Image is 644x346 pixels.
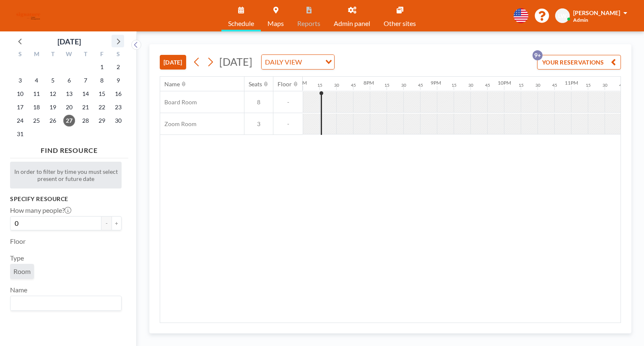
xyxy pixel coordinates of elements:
div: 15 [384,83,390,88]
span: Tuesday, August 26, 2025 [47,115,59,127]
div: Search for option [10,296,121,310]
div: S [110,49,126,60]
input: Search for option [11,298,117,309]
button: - [101,216,112,230]
div: [DATE] [57,36,81,47]
span: Friday, August 8, 2025 [96,75,108,86]
span: Friday, August 15, 2025 [96,88,108,100]
span: Saturday, August 2, 2025 [112,61,124,73]
span: Tuesday, August 12, 2025 [47,88,59,100]
div: 11PM [565,80,578,86]
div: M [29,49,45,60]
span: Admin [573,17,588,23]
div: Name [164,80,180,88]
span: Wednesday, August 27, 2025 [63,115,75,127]
div: 45 [552,83,557,88]
span: 3 [244,120,273,128]
p: 9+ [532,50,543,60]
span: Thursday, August 14, 2025 [80,88,91,100]
span: Zoom Room [160,120,197,128]
div: 45 [418,83,423,88]
div: Seats [249,80,262,88]
span: Friday, August 1, 2025 [96,61,108,73]
label: Type [10,254,24,262]
div: 30 [602,83,608,88]
div: 30 [535,83,540,88]
label: Name [10,286,27,294]
div: 9PM [431,80,441,86]
span: Tuesday, August 19, 2025 [47,101,59,113]
div: 15 [519,83,524,88]
span: [DATE] [219,55,252,68]
span: Wednesday, August 13, 2025 [63,88,75,100]
div: 10PM [498,80,511,86]
span: Saturday, August 9, 2025 [112,75,124,86]
span: - [273,120,303,128]
span: Saturday, August 16, 2025 [112,88,124,100]
span: Sunday, August 31, 2025 [14,128,26,140]
div: 45 [619,83,624,88]
span: Sunday, August 10, 2025 [14,88,26,100]
span: Saturday, August 23, 2025 [112,101,124,113]
span: Monday, August 11, 2025 [31,88,42,100]
span: [PERSON_NAME] [573,9,620,16]
input: Search for option [304,57,320,67]
span: Saturday, August 30, 2025 [112,115,124,127]
span: Thursday, August 28, 2025 [80,115,91,127]
span: Board Room [160,98,197,106]
span: Reports [297,20,320,27]
div: In order to filter by time you must select present or future date [10,162,122,188]
div: 30 [468,83,473,88]
div: 30 [401,83,406,88]
span: Sunday, August 24, 2025 [14,115,26,127]
div: S [12,49,29,60]
span: Sunday, August 17, 2025 [14,101,26,113]
span: Monday, August 4, 2025 [31,75,42,86]
div: T [45,49,61,60]
span: Sunday, August 3, 2025 [14,75,26,86]
button: [DATE] [160,55,186,70]
h4: FIND RESOURCE [10,143,128,155]
div: 15 [317,83,322,88]
span: Friday, August 29, 2025 [96,115,108,127]
div: 45 [485,83,490,88]
span: Wednesday, August 6, 2025 [63,75,75,86]
div: 15 [586,83,591,88]
span: Wednesday, August 20, 2025 [63,101,75,113]
div: Floor [278,80,292,88]
div: W [61,49,78,60]
span: Thursday, August 7, 2025 [80,75,91,86]
label: Floor [10,237,26,245]
span: - [273,98,303,106]
span: 8 [244,98,273,106]
span: Room [13,267,31,276]
span: Tuesday, August 5, 2025 [47,75,59,86]
div: Search for option [262,55,334,69]
button: YOUR RESERVATIONS9+ [537,55,621,70]
span: DAILY VIEW [263,57,304,67]
span: Other sites [384,20,416,27]
span: Thursday, August 21, 2025 [80,101,91,113]
div: T [77,49,93,60]
div: 15 [452,83,457,88]
div: 45 [351,83,356,88]
span: Maps [267,20,284,27]
h3: Specify resource [10,195,122,203]
button: + [112,216,122,230]
span: Schedule [228,20,254,27]
div: 30 [334,83,339,88]
img: organization-logo [13,8,43,24]
span: LW [558,12,567,20]
span: Admin panel [334,20,370,27]
span: Monday, August 18, 2025 [31,101,42,113]
span: Monday, August 25, 2025 [31,115,42,127]
label: How many people? [10,206,71,214]
div: 8PM [364,80,374,86]
div: F [93,49,110,60]
span: Friday, August 22, 2025 [96,101,108,113]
